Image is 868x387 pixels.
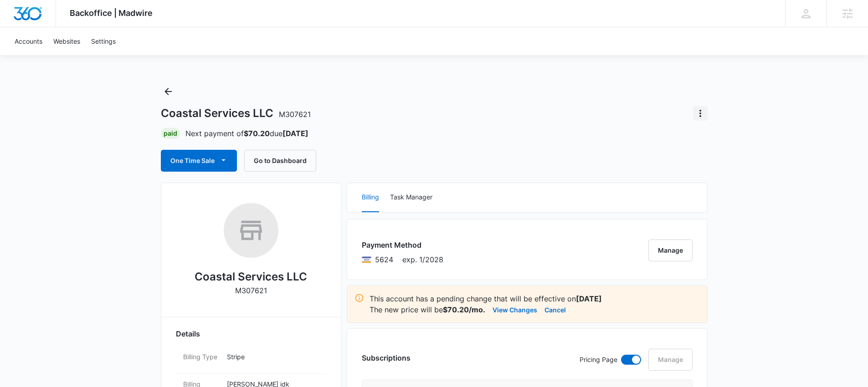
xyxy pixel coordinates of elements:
[15,15,22,22] img: logo_orange.svg
[91,53,98,60] img: tab_keywords_by_traffic_grey.svg
[176,328,200,339] span: Details
[26,15,45,22] div: v 4.0.25
[48,27,86,55] a: Websites
[576,294,602,303] strong: [DATE]
[282,129,308,138] strong: [DATE]
[693,106,708,121] button: Actions
[9,27,48,55] a: Accounts
[362,183,379,212] button: Billing
[70,8,153,18] span: Backoffice | Madwire
[101,54,154,60] div: Keywords by Traffic
[244,150,316,172] button: Go to Dashboard
[544,304,566,315] button: Cancel
[390,183,432,212] button: Task Manager
[35,54,82,60] div: Domain Overview
[235,285,267,296] p: M307621
[185,128,308,139] p: Next payment of due
[244,129,270,138] strong: $70.20
[183,352,220,362] dt: Billing Type
[161,150,237,172] button: One Time Sale
[25,53,32,60] img: tab_domain_overview_orange.svg
[227,352,319,362] p: Stripe
[648,239,693,261] button: Manage
[375,254,393,265] span: Visa ending with
[493,304,537,315] button: View Changes
[580,355,617,365] p: Pricing Page
[86,27,121,55] a: Settings
[15,24,22,31] img: website_grey.svg
[161,84,175,99] button: Back
[362,352,411,363] h3: Subscriptions
[24,24,100,31] div: Domain: [DOMAIN_NAME]
[362,239,443,250] h3: Payment Method
[370,304,485,315] p: The new price will be
[279,110,311,119] span: M307621
[195,269,307,285] h2: Coastal Services LLC
[370,293,700,304] p: This account has a pending change that will be effective on
[176,346,326,374] div: Billing TypeStripe
[443,305,485,314] strong: $70.20/mo.
[402,254,443,265] span: exp. 1/2028
[161,107,311,120] h1: Coastal Services LLC
[161,128,180,139] div: Paid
